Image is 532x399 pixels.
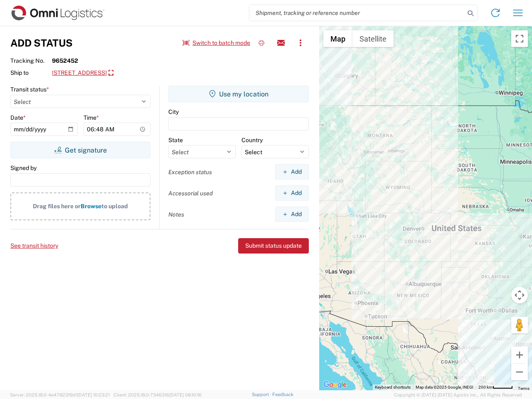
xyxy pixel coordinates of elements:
[169,392,202,397] span: [DATE] 08:10:16
[52,66,113,80] a: [STREET_ADDRESS]
[10,57,52,64] span: Tracking No.
[252,392,273,397] a: Support
[168,168,212,176] label: Exception status
[101,203,128,209] span: to upload
[77,392,110,397] span: [DATE] 10:23:21
[321,379,349,390] a: Open this area in Google Maps (opens a new window)
[478,385,493,389] span: 200 km
[241,136,263,144] label: Country
[10,164,37,172] label: Signed by
[84,114,99,121] label: Time
[511,364,528,380] button: Zoom out
[321,379,349,390] img: Google
[275,164,309,180] button: Add
[238,238,309,254] button: Submit status update
[10,114,26,121] label: Date
[275,185,309,201] button: Add
[416,385,473,389] span: Map data ©2025 Google, INEGI
[375,384,411,390] button: Keyboard shortcuts
[249,5,465,21] input: Shipment, tracking or reference number
[323,30,352,47] button: Show street map
[182,36,250,50] button: Switch to batch mode
[511,287,528,303] button: Map camera controls
[168,136,183,144] label: State
[518,386,530,391] a: Terms
[272,392,293,397] a: Feedback
[10,142,150,158] button: Get signature
[511,30,528,47] button: Toggle fullscreen view
[168,86,309,102] button: Use my location
[168,108,179,116] label: City
[511,317,528,333] button: Drag Pegman onto the map to open Street View
[275,207,309,222] button: Add
[168,190,213,197] label: Accessorial used
[10,37,73,49] h3: Add Status
[476,384,515,390] button: Map Scale: 200 km per 45 pixels
[10,86,49,93] label: Transit status
[168,211,184,218] label: Notes
[352,30,394,47] button: Show satellite imagery
[52,57,78,64] strong: 9652452
[10,392,110,397] span: Server: 2025.18.0-4e47823f9d1
[10,69,52,76] span: Ship to
[33,203,81,209] span: Drag files here or
[81,203,101,209] span: Browse
[394,391,522,399] span: Copyright © [DATE]-[DATE] Agistix Inc., All Rights Reserved
[10,239,58,253] button: See transit history
[511,347,528,363] button: Zoom in
[113,392,202,397] span: Client: 2025.18.0-7346316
